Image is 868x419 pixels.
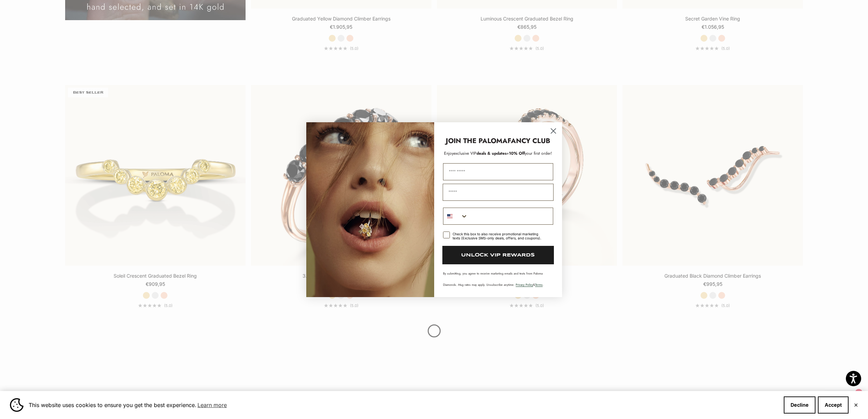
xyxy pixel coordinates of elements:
img: Loading... [306,122,434,297]
button: Search Countries [443,208,468,224]
input: Email [443,184,554,201]
span: Enjoy [444,150,454,156]
span: exclusive VIP [454,150,476,156]
img: Cookie banner [10,398,24,412]
a: Terms [535,282,543,287]
strong: FANCY CLUB [507,136,550,146]
button: Close dialog [547,125,559,137]
strong: JOIN THE PALOMA [446,136,507,146]
button: Close [854,403,858,407]
span: deals & updates [454,150,506,156]
input: First Name [443,163,553,180]
span: This website uses cookies to ensure you get the best experience. [29,400,778,410]
div: Check this box to also receive promotional marketing texts (Exclusive SMS-only deals, offers, and... [453,232,545,240]
span: 10% Off [509,150,525,156]
p: By submitting, you agree to receive marketing emails and texts from Paloma Diamonds. Msg rates ma... [443,271,553,287]
span: & . [516,282,544,287]
button: Decline [784,396,815,414]
a: Privacy Policy [516,282,533,287]
a: Learn more [196,400,228,410]
button: Accept [818,396,849,414]
span: + your first order! [506,150,552,156]
button: UNLOCK VIP REWARDS [442,246,554,264]
img: United States [447,213,453,219]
